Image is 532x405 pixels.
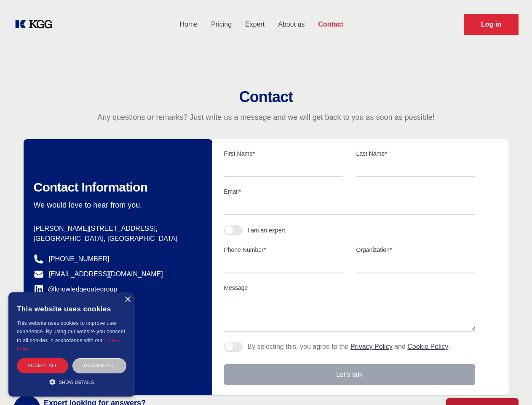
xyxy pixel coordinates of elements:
div: Accept all [17,358,68,373]
iframe: Chat Widget [490,364,532,405]
div: I am an expert [248,226,286,235]
p: [GEOGRAPHIC_DATA], [GEOGRAPHIC_DATA] [34,234,199,244]
h2: Contact Information [34,180,199,195]
span: This website uses cookies to improve user experience. By using our website you consent to all coo... [17,320,125,343]
a: Cookie Policy [407,343,448,350]
div: This website uses cookies [17,299,126,319]
label: Organization* [356,246,475,254]
div: Show details [17,378,126,386]
a: About us [271,13,311,35]
a: [EMAIL_ADDRESS][DOMAIN_NAME] [49,269,163,279]
h2: Contact [10,89,522,105]
a: [PHONE_NUMBER] [49,254,110,264]
p: We would love to hear from you. [34,200,199,210]
p: By selecting this, you agree to the and . [248,342,450,352]
span: Show details [59,380,94,385]
p: [PERSON_NAME][STREET_ADDRESS], [34,224,199,234]
div: Close [124,297,131,303]
a: Pricing [204,13,238,35]
label: Phone Number* [224,246,343,254]
a: Expert [238,13,271,35]
a: Home [173,13,204,35]
label: First Name* [224,149,343,158]
a: KOL Knowledge Platform: Talk to Key External Experts (KEE) [13,18,59,31]
a: Cookie Policy [17,338,120,351]
a: @knowledgegategroup [34,284,118,294]
label: Email* [224,187,475,196]
p: Any questions or remarks? Just write us a message and we will get back to you as soon as possible! [10,112,522,122]
div: Decline all [72,358,126,373]
label: Message [224,283,475,292]
label: Last Name* [356,149,475,158]
a: Request Demo [464,14,519,35]
a: Contact [311,13,350,35]
button: Let's talk [224,364,475,385]
a: Privacy Policy [350,343,393,350]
